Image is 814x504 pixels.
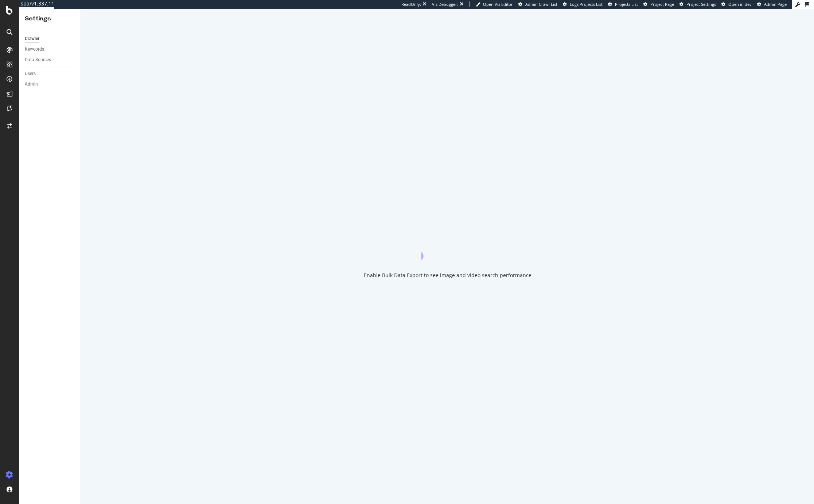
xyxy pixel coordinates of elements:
div: Data Sources [25,56,51,64]
a: Projects List [608,1,638,7]
a: Admin Crawl List [518,1,557,7]
span: Admin Crawl List [525,1,557,7]
a: Admin Page [757,1,787,7]
a: Open in dev [721,1,752,7]
div: Settings [25,15,75,23]
a: Crawler [25,35,75,43]
div: Viz Debugger: [432,1,458,7]
div: Admin [25,80,38,88]
span: Projects List [615,1,638,7]
div: Keywords [25,46,44,53]
div: Users [25,70,36,78]
span: Logs Projects List [570,1,603,7]
span: Project Settings [686,1,716,7]
div: Enable Bulk Data Export to see image and video search performance [364,272,531,279]
a: Users [25,70,75,78]
a: Keywords [25,46,75,53]
a: Project Settings [679,1,716,7]
div: Crawler [25,35,39,43]
a: Logs Projects List [563,1,603,7]
span: Open Viz Editor [483,1,513,7]
span: Admin Page [764,1,787,7]
div: animation [421,234,474,260]
a: Project Page [643,1,674,7]
div: ReadOnly: [401,1,421,7]
a: Admin [25,80,75,88]
a: Data Sources [25,56,75,64]
a: Open Viz Editor [476,1,513,7]
span: Project Page [650,1,674,7]
span: Open in dev [728,1,752,7]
